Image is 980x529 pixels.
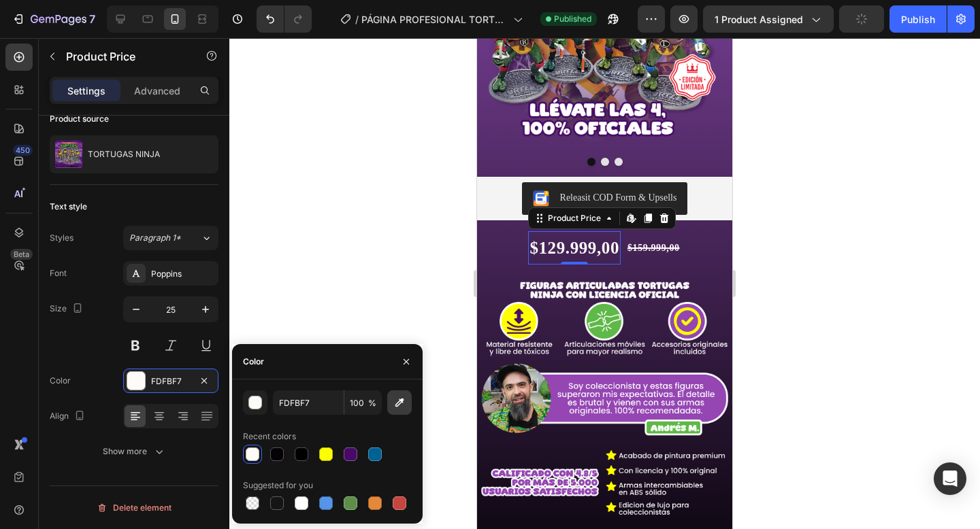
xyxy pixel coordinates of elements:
[257,5,312,33] div: Undo/Redo
[368,397,376,409] span: %
[50,407,88,426] div: Align
[67,84,105,98] p: Settings
[243,479,313,492] div: Suggested for you
[50,267,67,279] div: Font
[477,38,732,529] iframe: Design area
[55,141,82,168] img: product feature img
[50,375,71,387] div: Color
[129,232,181,244] span: Paragraph 1*
[103,445,166,458] div: Show more
[243,356,264,368] div: Color
[50,439,218,464] button: Show more
[50,113,109,125] div: Product source
[50,300,86,318] div: Size
[889,5,947,33] button: Publish
[123,226,218,250] button: Paragraph 1*
[151,268,215,280] div: Poppins
[89,11,95,27] p: 7
[273,390,344,415] input: Eg: FFFFFF
[97,500,171,516] div: Delete element
[934,462,966,495] div: Open Intercom Messenger
[901,12,935,27] div: Publish
[10,249,33,260] div: Beta
[13,145,33,156] div: 450
[50,497,218,519] button: Delete element
[5,5,101,33] button: 7
[243,430,296,443] div: Recent colors
[715,12,803,27] span: 1 product assigned
[50,232,73,244] div: Styles
[50,201,87,213] div: Text style
[88,150,160,159] p: TORTUGAS NINJA
[361,12,508,27] span: PÁGINA PROFESIONAL TORTUGAS NINJA
[66,48,182,65] p: Product Price
[703,5,834,33] button: 1 product assigned
[355,12,359,27] span: /
[554,13,591,25] span: Published
[151,375,191,388] div: FDFBF7
[134,84,180,98] p: Advanced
